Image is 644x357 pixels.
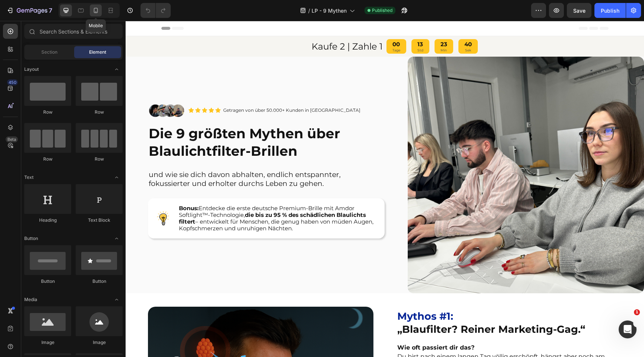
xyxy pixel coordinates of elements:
strong: die bis zu 95 % des schädlichen Blaulichts filtert [53,190,240,204]
span: Section [41,49,57,56]
p: Sek [339,27,346,32]
span: Toggle open [111,233,123,244]
button: Publish [594,3,626,18]
div: Button [24,278,71,285]
span: Media [24,296,37,303]
div: Button [76,278,123,285]
input: Search Sections & Elements [24,24,123,39]
h2: Die 9 größten Mythen über Blaulichtfilter-Brillen [22,103,259,140]
div: Publish [601,7,619,15]
h2: Entdecke die erste deutsche Premium-Brille mit Amdor Softlight™-Technologie, – entwickelt für Men... [53,183,253,212]
div: Undo/Redo [141,3,171,18]
div: 23 [315,20,322,27]
iframe: Design area [126,21,644,357]
div: 450 [7,79,18,85]
p: Tage [267,27,275,32]
div: 40 [339,20,346,27]
div: Image [24,339,71,346]
strong: Wie oft passiert dir das? [272,323,349,330]
span: Toggle open [111,63,123,75]
span: Toggle open [111,294,123,306]
span: / [308,7,310,15]
div: Row [24,156,71,162]
iframe: Intercom live chat [619,320,637,338]
div: Text Block [76,217,123,224]
div: Beta [6,136,18,142]
div: Row [24,109,71,116]
span: Text [24,174,34,181]
span: Button [24,235,38,242]
button: 7 [3,3,56,18]
span: Published [372,7,392,14]
span: Layout [24,66,39,73]
span: 1 [634,309,640,315]
span: Mythos #1: [272,289,328,301]
span: LP - 9 Mythen [312,7,347,15]
div: Row [76,109,123,116]
p: 7 [49,6,52,15]
div: 13 [292,20,298,27]
img: gempages_583100754579948505-467e9a69-99ac-4d53-99c9-2e6cb6d8f61b.png [28,188,47,206]
img: gempages_583100754579948505-0b10da50-f4c3-4403-b88e-098555f8321b.jpg [282,36,519,272]
p: Std [292,27,298,32]
button: Save [567,3,591,18]
span: Element [89,49,106,56]
div: Image [76,339,123,346]
p: Min [315,27,322,32]
h2: „Blaufilter? Reiner Marketing-Gag.“ [271,288,496,316]
img: gempages_583100754579948505-784b56b7-70f6-4e87-842d-df9fa4a54581.png [22,82,60,97]
h2: und wie sie dich davon abhalten, endlich entspannter, fokussierter und erholter durchs Leben zu g... [22,149,259,168]
p: Getragen von über 50.000+ Kunden in [GEOGRAPHIC_DATA] [98,86,235,92]
span: Toggle open [111,171,123,183]
div: Heading [24,217,71,224]
strong: Bonus: [53,184,73,191]
div: Row [76,156,123,162]
span: Save [573,7,585,14]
